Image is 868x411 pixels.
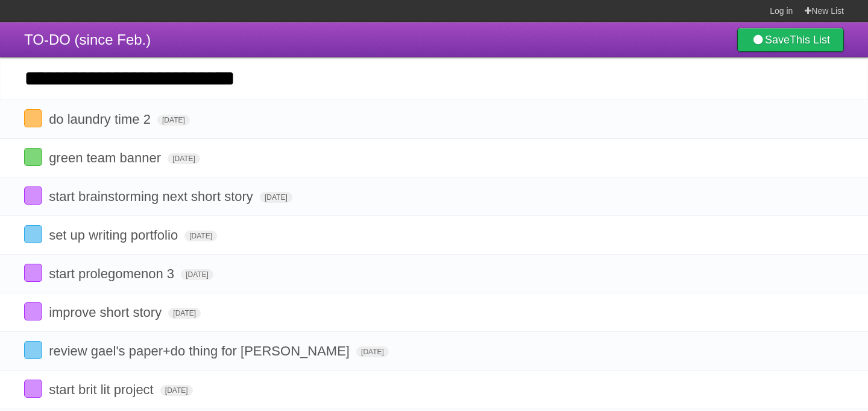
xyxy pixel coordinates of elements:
span: [DATE] [168,153,200,164]
span: [DATE] [356,346,389,357]
span: do laundry time 2 [49,112,154,127]
a: SaveThis List [737,28,844,52]
span: [DATE] [160,385,193,396]
b: This List [790,34,830,46]
span: improve short story [49,305,165,320]
span: [DATE] [168,308,201,319]
label: Done [24,109,42,127]
span: review gael's paper+do thing for [PERSON_NAME] [49,343,353,358]
span: green team banner [49,150,164,165]
span: [DATE] [157,115,190,126]
label: Done [24,148,42,166]
label: Done [24,225,42,243]
label: Done [24,341,42,359]
span: start brainstorming next short story [49,189,256,204]
label: Done [24,302,42,320]
span: set up writing portfolio [49,228,181,243]
label: Done [24,380,42,398]
span: start prolegomenon 3 [49,266,177,281]
span: [DATE] [181,269,213,280]
label: Done [24,264,42,282]
span: TO-DO (since Feb.) [24,31,151,48]
span: start brit lit project [49,382,157,397]
span: [DATE] [184,231,217,241]
label: Done [24,186,42,205]
span: [DATE] [260,192,292,203]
